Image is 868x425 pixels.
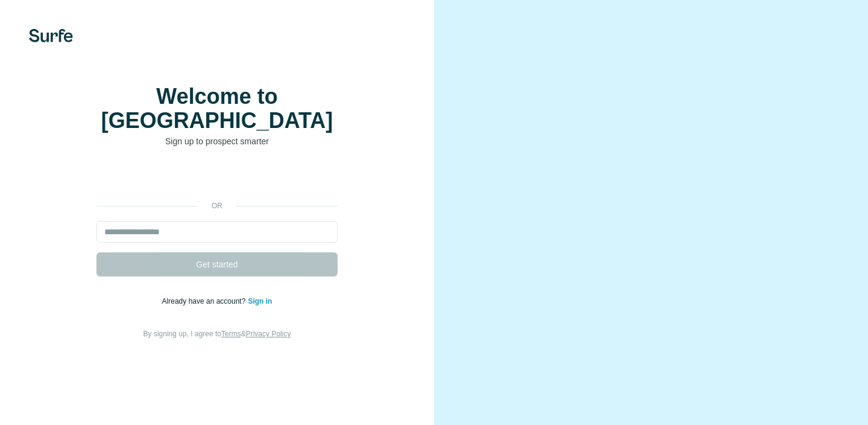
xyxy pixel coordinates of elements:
a: Privacy Policy [246,330,291,338]
p: or [198,200,236,211]
span: Already have an account? [162,297,248,305]
a: Sign in [248,297,272,305]
p: Sign up to prospect smarter [96,135,338,147]
img: Surfe's logo [29,29,73,42]
a: Terms [221,330,241,338]
span: By signing up, I agree to & [143,330,291,338]
h1: Welcome to [GEOGRAPHIC_DATA] [96,85,338,133]
iframe: Bouton "Se connecter avec Google" [90,165,344,192]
